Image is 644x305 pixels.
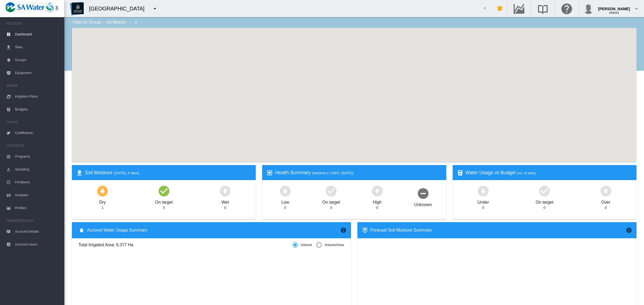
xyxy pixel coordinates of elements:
[78,242,292,248] span: Total Irrigated Area: 6.377 Ha
[85,169,251,176] div: Soil Moisture
[560,5,573,12] md-icon: Click here for help
[15,103,60,116] span: Budgets
[15,54,60,66] span: Groups
[513,5,525,12] md-icon: Go to the Data Hub
[371,184,384,197] md-icon: icon-arrow-up-bold-circle
[131,17,141,28] button: icon-menu-down
[15,127,60,139] span: Coefficients
[15,28,60,41] span: Dashboard
[6,142,60,150] span: NUTRIENTS
[15,202,60,214] span: Profiles
[373,197,382,205] div: High
[158,184,170,197] md-icon: icon-checkbox-marked-circle
[322,197,340,205] div: On target
[96,184,109,197] md-icon: icon-arrow-down-bold-circle
[149,3,160,14] button: icon-menu-down
[340,227,347,233] md-icon: icon-information
[292,243,312,248] md-radio-button: Volume
[536,5,549,12] md-icon: Search the knowledge base
[54,5,60,12] md-icon: icon-pin
[497,5,503,12] md-icon: icon-bell-ring
[76,170,83,176] md-icon: icon-map-marker-radius
[6,19,60,28] span: ACCOUNT
[266,170,273,176] md-icon: icon-heart-box-outline
[6,217,60,225] span: ADMINISTRATION
[279,184,292,197] md-icon: icon-arrow-down-bold-circle
[457,170,463,176] md-icon: icon-cup-water
[152,5,158,12] md-icon: icon-menu-down
[155,197,173,205] div: On target
[15,66,60,79] span: Equipment
[601,197,610,205] div: Over
[284,205,286,210] div: 0
[15,41,60,54] span: Sites
[599,184,612,197] md-icon: icon-arrow-up-bold-circle
[495,3,505,14] button: icon-bell-ring
[376,205,378,210] div: 0
[605,205,607,210] div: 0
[15,176,60,189] span: Fertilisers
[583,3,594,14] img: profile.jpg
[6,118,60,127] span: CROPS
[275,169,442,176] div: Health Summary
[114,171,139,175] span: ([DATE], 4 Sites)
[15,163,60,176] span: Sampling
[626,227,632,233] md-icon: icon-information
[133,19,139,26] md-icon: icon-menu-down
[69,17,143,28] div: Filter by Group: - not filtered -
[5,2,54,12] img: SA_Water_LOGO.png
[224,205,226,210] div: 0
[221,197,229,205] div: Wet
[102,205,104,210] div: 1
[477,197,489,205] div: Under
[87,227,340,233] span: Account Water Usage Summary
[598,4,630,9] div: [PERSON_NAME]
[70,2,84,15] img: Z
[325,184,338,197] md-icon: icon-checkbox-marked-circle
[538,184,551,197] md-icon: icon-checkbox-marked-circle
[316,243,344,248] md-radio-button: Volume/Area
[482,205,484,210] div: 0
[544,205,546,210] div: 0
[15,90,60,103] span: Irrigation Plans
[99,197,106,205] div: Dry
[609,11,619,14] span: (Admin)
[417,187,430,200] md-icon: icon-minus-circle
[281,197,289,205] div: Low
[517,171,536,175] span: (no. of sites)
[15,189,60,202] span: Analytes
[466,169,632,176] div: Water Usage vs Budget
[15,238,60,251] span: Account Users
[477,184,490,197] md-icon: icon-arrow-down-bold-circle
[633,5,640,12] md-icon: icon-chevron-down
[6,81,60,90] span: WATER
[536,197,553,205] div: On target
[312,171,353,175] span: (Sentinel-2 | NDVI, [DATE])
[219,184,232,197] md-icon: icon-arrow-up-bold-circle
[362,227,368,233] md-icon: icon-thermometer-lines
[414,200,432,208] div: Unknown
[78,227,85,233] md-icon: icon-water
[15,225,60,238] span: Account Details
[330,205,332,210] div: 0
[370,227,626,233] div: Forecast Soil Moisture Summary
[15,150,60,163] span: Programs
[89,5,149,12] div: [GEOGRAPHIC_DATA]
[163,205,165,210] div: 3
